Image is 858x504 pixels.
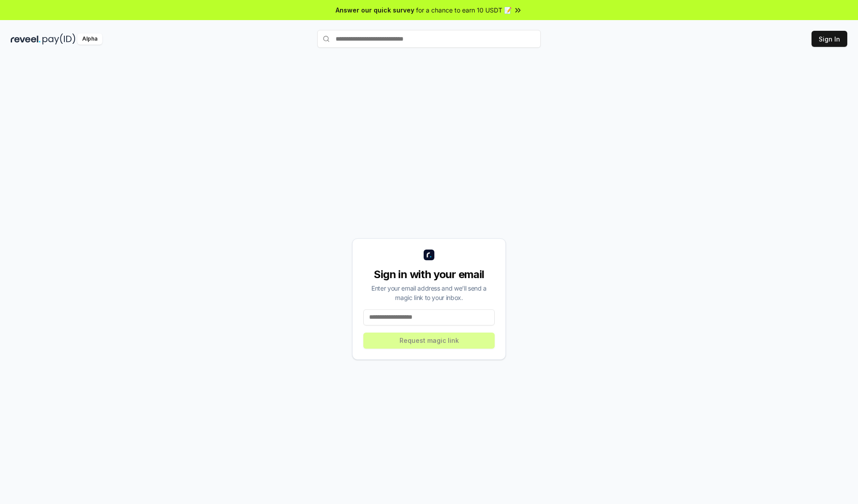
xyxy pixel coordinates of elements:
div: Enter your email address and we’ll send a magic link to your inbox. [363,283,495,302]
span: for a chance to earn 10 USDT 📝 [416,5,512,15]
span: Answer our quick survey [336,5,414,15]
img: pay_id [42,33,76,45]
div: Sign in with your email [363,267,495,282]
img: reveel_dark [11,33,41,45]
img: logo_small [424,250,434,260]
div: Alpha [77,33,102,45]
button: Sign In [812,31,847,47]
